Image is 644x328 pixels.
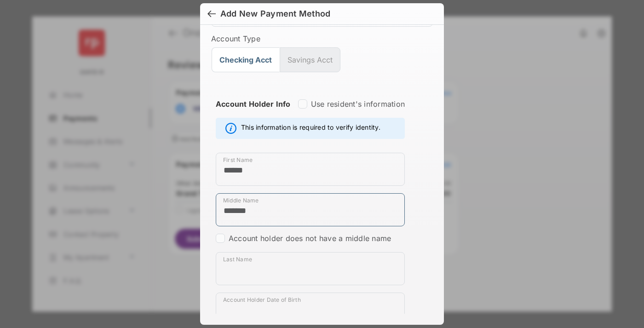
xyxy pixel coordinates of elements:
[229,234,391,243] label: Account holder does not have a middle name
[241,123,380,134] span: This information is required to verify identity.
[212,47,280,72] button: Checking Acct
[280,47,340,72] button: Savings Acct
[220,9,330,19] div: Add New Payment Method
[311,99,405,109] label: Use resident's information
[216,99,291,125] strong: Account Holder Info
[211,34,433,43] label: Account Type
